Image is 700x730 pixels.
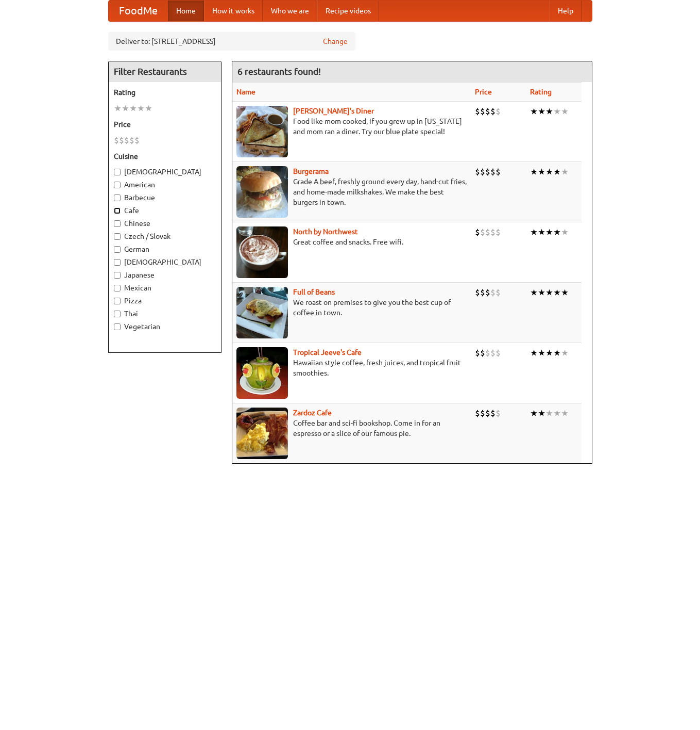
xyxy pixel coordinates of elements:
[204,1,263,21] a: How it works
[561,287,569,298] li: ★
[114,270,216,280] label: Japanese
[114,309,216,319] label: Thai
[293,348,362,356] a: Tropical Jeeve's Cafe
[475,287,480,298] li: $
[114,167,216,177] label: [DEMOGRAPHIC_DATA]
[490,166,496,177] li: $
[485,106,490,117] li: $
[114,321,216,332] label: Vegetarian
[530,347,538,359] li: ★
[114,323,121,330] input: Vegetarian
[561,408,569,419] li: ★
[109,61,221,82] h4: Filter Restaurants
[475,408,480,419] li: $
[561,347,569,359] li: ★
[561,166,569,177] li: ★
[114,257,216,267] label: [DEMOGRAPHIC_DATA]
[480,166,485,177] li: $
[530,287,538,298] li: ★
[137,103,145,114] li: ★
[496,166,501,177] li: $
[114,259,121,266] input: [DEMOGRAPHIC_DATA]
[553,226,561,238] li: ★
[114,103,122,114] li: ★
[263,1,317,21] a: Who we are
[134,135,140,146] li: $
[553,166,561,177] li: ★
[545,166,553,177] li: ★
[561,226,569,238] li: ★
[475,226,480,238] li: $
[490,347,496,359] li: $
[538,347,545,359] li: ★
[485,166,490,177] li: $
[480,226,485,238] li: $
[114,182,121,188] input: American
[114,311,121,317] input: Thai
[475,166,480,177] li: $
[114,194,121,201] input: Barbecue
[114,272,121,279] input: Japanese
[293,409,332,417] a: Zardoz Cafe
[538,106,545,117] li: ★
[114,192,216,203] label: Barbecue
[236,88,255,96] a: Name
[485,226,490,238] li: $
[114,180,216,190] label: American
[114,244,216,254] label: German
[530,88,552,96] a: Rating
[114,231,216,241] label: Czech / Slovak
[323,36,348,46] a: Change
[236,166,288,218] img: burgerama.jpg
[236,287,288,338] img: beans.jpg
[293,107,374,115] a: [PERSON_NAME]'s Diner
[480,287,485,298] li: $
[114,207,121,214] input: Cafe
[293,228,358,236] a: North by Northwest
[114,233,121,240] input: Czech / Slovak
[538,166,545,177] li: ★
[129,135,134,146] li: $
[538,226,545,238] li: ★
[114,220,121,227] input: Chinese
[317,1,379,21] a: Recipe videos
[545,106,553,117] li: ★
[109,1,168,21] a: FoodMe
[496,347,501,359] li: $
[114,205,216,216] label: Cafe
[530,408,538,419] li: ★
[236,358,467,378] p: Hawaiian style coffee, fresh juices, and tropical fruit smoothies.
[475,347,480,359] li: $
[236,347,288,399] img: jeeves.jpg
[530,106,538,117] li: ★
[550,1,582,21] a: Help
[119,135,124,146] li: $
[545,347,553,359] li: ★
[114,151,216,161] h5: Cuisine
[480,106,485,117] li: $
[114,218,216,229] label: Chinese
[538,287,545,298] li: ★
[124,135,129,146] li: $
[236,226,288,278] img: north.jpg
[114,298,121,304] input: Pizza
[553,347,561,359] li: ★
[485,408,490,419] li: $
[236,418,467,439] p: Coffee bar and sci-fi bookshop. Come in for an espresso or a slice of our famous pie.
[129,103,137,114] li: ★
[561,106,569,117] li: ★
[122,103,129,114] li: ★
[114,283,216,293] label: Mexican
[293,288,335,296] a: Full of Beans
[114,87,216,98] h5: Rating
[496,408,501,419] li: $
[236,408,288,459] img: zardoz.jpg
[475,106,480,117] li: $
[490,287,496,298] li: $
[114,169,121,175] input: [DEMOGRAPHIC_DATA]
[480,408,485,419] li: $
[490,106,496,117] li: $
